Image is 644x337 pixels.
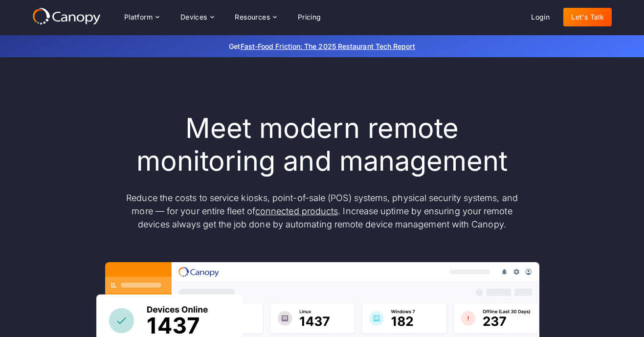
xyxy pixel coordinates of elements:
[523,8,557,26] a: Login
[83,41,562,51] p: Get
[180,14,207,21] div: Devices
[290,8,329,26] a: Pricing
[255,206,338,216] a: connected products
[117,191,528,231] p: Reduce the costs to service kiosks, point-of-sale (POS) systems, physical security systems, and m...
[235,14,270,21] div: Resources
[241,42,415,50] a: Fast-Food Friction: The 2025 Restaurant Tech Report
[116,7,167,27] div: Platform
[124,14,153,21] div: Platform
[227,7,284,27] div: Resources
[173,7,222,27] div: Devices
[117,112,528,178] h1: Meet modern remote monitoring and management
[563,8,612,26] a: Let's Talk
